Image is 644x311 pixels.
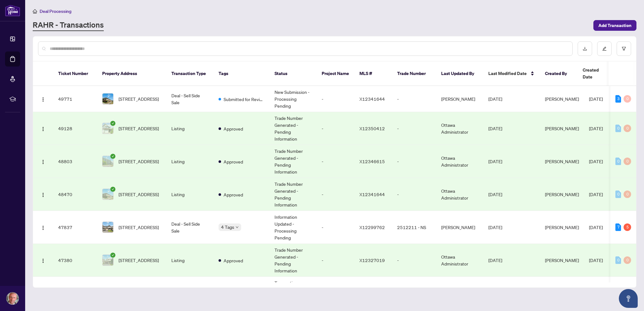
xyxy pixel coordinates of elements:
span: download [583,46,587,51]
span: Last Modified Date [488,70,527,77]
button: Logo [38,255,48,265]
div: 0 [615,125,621,132]
button: Open asap [619,289,638,308]
th: Project Name [317,62,354,86]
span: X12327019 [359,257,385,263]
span: [DATE] [488,158,502,164]
span: [STREET_ADDRESS] [119,158,159,165]
div: 0 [615,190,621,198]
span: [DATE] [589,158,603,164]
span: Approved [224,191,243,198]
td: 47837 [53,211,97,244]
a: RAHR - Transactions [33,20,104,31]
button: Logo [38,123,48,133]
td: Ottawa Administrator [436,178,483,211]
td: 48470 [53,178,97,211]
div: Domain: [PERSON_NAME][DOMAIN_NAME] [16,16,104,21]
td: 47380 [53,244,97,277]
img: Logo [41,97,46,102]
td: Information Updated - Processing Pending [269,211,317,244]
td: [PERSON_NAME] [436,211,483,244]
td: - [392,178,436,211]
td: - [317,211,354,244]
td: - [317,277,354,310]
th: Created By [540,62,578,86]
span: check-circle [110,154,115,159]
span: Approved [224,257,243,264]
img: thumbnail-img [103,123,113,134]
td: - [392,244,436,277]
span: check-circle [110,253,115,258]
span: check-circle [110,187,115,192]
span: [PERSON_NAME] [545,126,579,131]
td: Ottawa Administrator [436,112,483,145]
button: Logo [38,189,48,199]
span: home [33,9,37,13]
span: edit [602,46,607,51]
td: Ottawa Administrator [436,145,483,178]
td: Listing [166,112,214,145]
span: Created Date [583,67,609,80]
span: [STREET_ADDRESS] [119,95,159,102]
td: 2512436 [392,277,436,310]
td: - [392,112,436,145]
img: tab_keywords_by_traffic_grey.svg [63,36,68,41]
td: Trade Number Generated - Pending Information [269,244,317,277]
th: MLS # [354,62,392,86]
td: 2512211 - NS [392,211,436,244]
th: Tags [214,62,269,86]
td: - [317,112,354,145]
img: thumbnail-img [103,255,113,265]
span: X12299762 [359,224,385,230]
td: Deal - Buy Side Sale [166,277,214,310]
img: Logo [41,258,46,263]
span: down [236,226,239,229]
span: [DATE] [488,126,502,131]
td: Trade Number Generated - Pending Information [269,112,317,145]
div: 0 [624,125,631,132]
td: New Submission - Processing Pending [269,86,317,112]
div: 0 [615,256,621,264]
td: - [317,178,354,211]
th: Ticket Number [53,62,97,86]
th: Property Address [97,62,166,86]
td: - [392,86,436,112]
th: Trade Number [392,62,436,86]
button: Logo [38,156,48,166]
div: 0 [624,95,631,103]
button: edit [597,41,612,56]
div: Domain Overview [24,37,56,41]
td: Listing [166,178,214,211]
td: - [317,86,354,112]
td: 49128 [53,112,97,145]
td: 46026 [53,277,97,310]
img: Profile Icon [7,292,19,304]
span: [DATE] [589,191,603,197]
span: check-circle [110,121,115,126]
img: website_grey.svg [10,16,15,21]
img: thumbnail-img [103,189,113,200]
span: X12341644 [359,191,385,197]
td: Deal - Sell Side Sale [166,86,214,112]
div: v 4.0.25 [18,10,31,15]
div: 0 [624,158,631,165]
span: filter [622,46,626,51]
td: Deal - Sell Side Sale [166,211,214,244]
span: X12341644 [359,96,385,102]
div: 7 [615,223,621,231]
span: [DATE] [488,224,502,230]
span: [DATE] [589,96,603,102]
button: download [578,41,592,56]
img: Logo [41,126,46,131]
td: - [317,145,354,178]
img: logo_orange.svg [10,10,15,15]
th: Transaction Type [166,62,214,86]
td: Trade Number Generated - Pending Information [269,178,317,211]
td: Trade Number Generated - Pending Information [269,145,317,178]
div: Keywords by Traffic [69,37,106,41]
span: [STREET_ADDRESS] [119,125,159,132]
td: Listing [166,244,214,277]
div: 0 [615,158,621,165]
img: tab_domain_overview_orange.svg [17,36,22,41]
td: - [392,145,436,178]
